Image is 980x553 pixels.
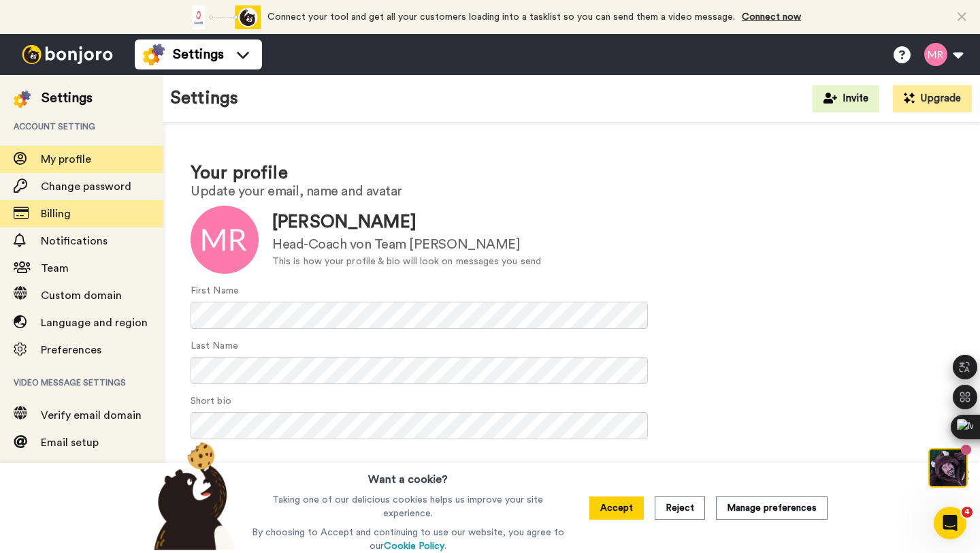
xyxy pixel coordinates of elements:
p: By choosing to Accept and continuing to use our website, you agree to our . [248,526,568,553]
span: Change password [41,181,131,192]
span: Team [41,263,69,274]
h1: Your profile [191,163,953,183]
h2: Update your email, name and avatar [191,184,953,199]
label: First Name [191,284,239,298]
span: Verify email domain [41,410,142,421]
span: Connect your tool and get all your customers loading into a tasklist so you can send them a video... [267,12,735,22]
button: Reject [655,496,705,520]
span: Preferences [41,345,101,355]
a: Cookie Policy [384,541,444,551]
span: 4 [962,507,973,518]
span: Billing [41,208,71,219]
img: c638375f-eacb-431c-9714-bd8d08f708a7-1584310529.jpg [1,3,38,39]
div: Settings [42,89,93,108]
button: Manage preferences [716,496,828,520]
div: animation [186,5,261,29]
img: settings-colored.svg [143,44,165,65]
h3: Want a cookie? [368,463,448,488]
div: This is how your profile & bio will look on messages you send [272,255,541,269]
button: Accept [589,496,644,520]
span: My profile [41,154,91,165]
div: [PERSON_NAME] [272,210,541,235]
span: Email setup [41,437,99,448]
span: Settings [173,45,224,64]
img: settings-colored.svg [14,91,31,108]
div: Head-Coach von Team [PERSON_NAME] [272,235,541,255]
button: Invite [813,85,879,112]
img: bj-logo-header-white.svg [16,45,118,64]
p: Taking one of our delicious cookies helps us improve your site experience. [248,493,568,520]
span: Language and region [41,317,148,328]
span: Custom domain [41,290,122,301]
label: Short bio [191,394,231,409]
h1: Settings [170,89,238,108]
iframe: Intercom live chat [934,507,966,539]
span: Notifications [41,236,108,247]
a: Connect now [742,12,801,22]
button: Upgrade [893,85,972,112]
label: Last Name [191,339,238,353]
img: bear-with-cookie.png [142,441,242,550]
